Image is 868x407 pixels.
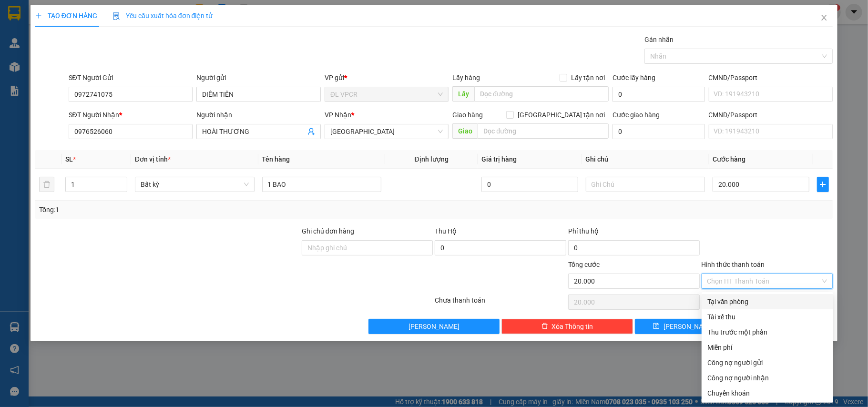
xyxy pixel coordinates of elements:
li: (c) 2017 [80,45,131,57]
img: logo.jpg [103,12,126,35]
input: VD: Bàn, Ghế [262,177,382,192]
label: Ghi chú đơn hàng [302,227,354,235]
div: Thu trước một phần [707,327,827,337]
span: Giao [452,123,478,139]
div: Công nợ người nhận [707,373,827,383]
button: deleteXóa Thông tin [501,319,633,334]
input: 0 [481,177,578,192]
div: VP gửi [325,72,449,83]
button: [PERSON_NAME] [368,319,500,334]
input: Dọc đường [474,86,609,102]
label: Cước giao hàng [613,111,660,119]
span: Lấy hàng [452,74,480,81]
div: Người gửi [196,72,321,83]
button: plus [817,177,829,192]
span: VP Nhận [325,111,351,119]
button: save[PERSON_NAME] [635,319,733,334]
div: Tổng: 1 [39,204,336,215]
div: Miễn phí [707,342,827,353]
div: Cước gửi hàng sẽ được ghi vào công nợ của người nhận [702,370,833,386]
div: CMND/Passport [709,72,833,83]
span: Lấy tận nơi [567,72,609,83]
img: icon [112,12,120,20]
span: [PERSON_NAME] [408,321,460,332]
label: Cước lấy hàng [613,74,655,81]
span: TẠO ĐƠN HÀNG [35,12,97,20]
span: save [653,323,660,330]
div: CMND/Passport [709,110,833,120]
div: Tại văn phòng [707,296,827,307]
span: Giá trị hàng [481,155,517,163]
span: Xóa Thông tin [552,321,593,332]
span: delete [541,323,548,330]
div: Cước gửi hàng sẽ được ghi vào công nợ của người gửi [702,355,833,370]
span: ĐL Quận 5 [330,124,443,139]
input: Dọc đường [478,123,609,139]
th: Ghi chú [582,150,709,169]
div: Phí thu hộ [568,226,700,240]
b: [DOMAIN_NAME] [80,36,131,44]
span: Đơn vị tính [135,155,171,163]
div: SĐT Người Gửi [69,72,193,83]
span: [GEOGRAPHIC_DATA] tận nơi [514,110,609,120]
input: Cước giao hàng [613,124,705,139]
button: delete [39,177,54,192]
label: Gán nhãn [644,36,674,43]
span: SL [65,155,73,163]
div: SĐT Người Nhận [69,110,193,120]
span: plus [35,12,42,19]
span: close [820,14,828,21]
span: user-add [307,128,315,135]
span: Định lượng [415,155,449,163]
img: logo.jpg [12,12,60,60]
div: Người nhận [196,110,321,120]
span: [PERSON_NAME] [664,321,715,332]
span: Tên hàng [262,155,290,163]
button: Close [811,5,837,31]
span: Tổng cước [568,261,600,268]
span: Lấy [452,86,474,102]
div: Công nợ người gửi [707,357,827,368]
div: Chưa thanh toán [434,295,567,312]
span: Cước hàng [713,155,745,163]
span: Giao hàng [452,111,483,119]
input: Cước lấy hàng [613,87,705,102]
div: Tài xế thu [707,312,827,322]
div: Chuyển khoản [707,388,827,398]
span: Thu Hộ [435,227,457,235]
label: Hình thức thanh toán [702,261,765,268]
span: ĐL VPCR [330,87,443,102]
span: plus [817,181,829,188]
span: Bất kỳ [141,177,249,192]
span: Yêu cầu xuất hóa đơn điện tử [112,12,213,20]
b: Phúc An Express [12,61,50,123]
input: Ghi chú đơn hàng [302,240,433,255]
b: Gửi khách hàng [59,14,94,59]
input: Ghi Chú [586,177,705,192]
